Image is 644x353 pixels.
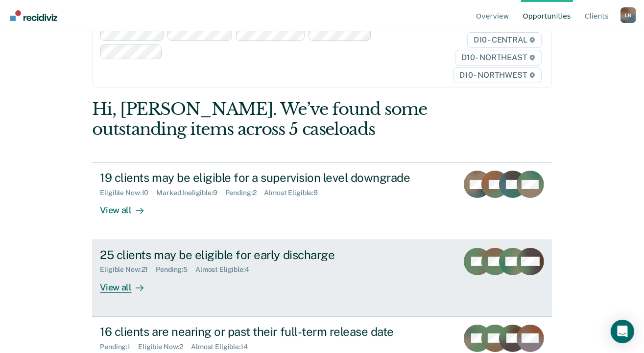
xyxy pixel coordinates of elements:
div: Eligible Now : 21 [100,265,156,274]
div: 19 clients may be eligible for a supervision level downgrade [100,171,444,185]
div: 25 clients may be eligible for early discharge [100,248,444,262]
span: D10 - CENTRAL [467,32,542,48]
div: Pending : 1 [100,343,138,351]
div: 16 clients are nearing or past their full-term release date [100,325,444,339]
button: Profile dropdown button [620,7,636,23]
img: Recidiviz [10,10,57,21]
div: View all [100,274,155,293]
div: Almost Eligible : 14 [191,343,256,351]
div: Pending : 5 [156,265,195,274]
div: Open Intercom Messenger [611,320,634,343]
a: 25 clients may be eligible for early dischargeEligible Now:21Pending:5Almost Eligible:4View all [92,240,551,317]
div: Marked Ineligible : 9 [156,189,225,197]
div: Almost Eligible : 4 [195,265,257,274]
span: D10 - NORTHWEST [453,67,541,83]
div: Hi, [PERSON_NAME]. We’ve found some outstanding items across 5 caseloads [92,99,460,139]
div: Pending : 2 [225,189,264,197]
div: Eligible Now : 2 [138,343,191,351]
a: 19 clients may be eligible for a supervision level downgradeEligible Now:10Marked Ineligible:9Pen... [92,162,551,240]
div: Eligible Now : 10 [100,189,156,197]
div: L B [620,7,636,23]
div: View all [100,197,155,216]
span: D10 - NORTHEAST [455,50,541,66]
div: Almost Eligible : 9 [264,189,326,197]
